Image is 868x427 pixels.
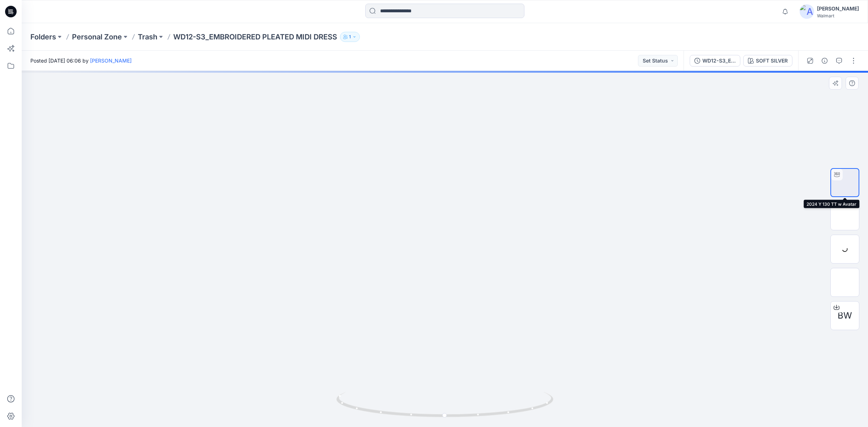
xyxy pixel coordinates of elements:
[30,57,132,64] span: Posted [DATE] 06:06 by
[173,32,337,42] p: WD12-S3_EMBROIDERED PLEATED MIDI DRESS
[90,57,132,64] a: [PERSON_NAME]
[690,55,740,67] button: WD12-S3_EMBROIDERED PLEATED MIDI DRESS-([DATE])
[30,32,56,42] a: Folders
[800,4,814,19] img: avatar
[756,57,788,65] div: SOFT SILVER
[817,4,859,13] div: [PERSON_NAME]
[340,32,360,42] button: 1
[838,309,852,322] span: BW
[817,13,859,18] div: Walmart
[349,33,351,41] p: 1
[743,55,792,67] button: SOFT SILVER
[72,32,122,42] a: Personal Zone
[819,55,830,67] button: Details
[138,32,157,42] a: Trash
[702,57,736,65] div: WD12-S3_EMBROIDERED PLEATED MIDI DRESS-([DATE])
